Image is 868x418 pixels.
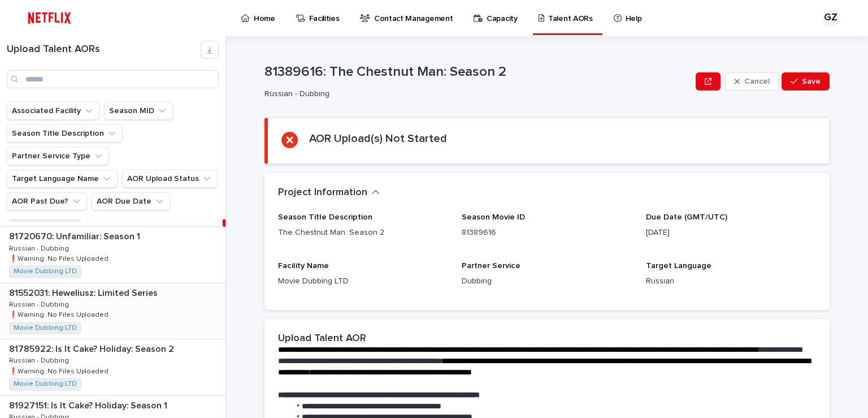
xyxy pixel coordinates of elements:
a: Movie Dubbing LTD [14,380,77,388]
p: Russian - Dubbing [9,243,71,253]
button: Partner Service Type [7,147,109,165]
span: Save [802,77,821,85]
h2: AOR Upload(s) Not Started [309,132,447,145]
h2: Upload Talent AOR [278,333,366,345]
button: AOR Due Date [92,192,170,210]
a: Movie Dubbing LTD [14,268,77,275]
button: Season MID [104,102,173,120]
button: AOR Upload Status [122,170,218,188]
p: 81927151: Is It Cake? Holiday: Season 1 [9,398,170,411]
a: Movie Dubbing LTD [14,324,77,332]
h2: Project Information [278,187,367,199]
p: [DATE] [646,227,816,239]
button: Associated Facility [7,102,99,120]
span: Due Date (GMT/UTC) [646,213,727,221]
p: ❗️Warning: No Files Uploaded [9,309,111,319]
button: Target Language Name [7,170,118,188]
p: 81552031: Heweliusz: Limited Series [9,286,160,299]
p: Movie Dubbing LTD [278,275,448,287]
input: Search [7,70,219,88]
button: Season Title Description [7,124,123,143]
p: Russian - Dubbing [264,89,687,99]
p: Russian - Dubbing [9,299,71,309]
span: Cancel [744,77,770,85]
span: Season Title Description [278,213,372,221]
button: AOR Past Due? [7,192,87,210]
p: Russian [646,275,816,287]
h1: Upload Talent AORs [7,44,201,56]
span: Target Language [646,262,711,270]
img: ifQbXi3ZQGMSEF7WDB7W [23,7,76,29]
button: Save [782,72,830,91]
span: Facility Name [278,262,329,270]
p: Russian - Dubbing [9,355,71,365]
p: 81389616: The Chestnut Man: Season 2 [264,64,691,80]
p: Dubbing [462,275,632,287]
p: 81720670: Unfamiliar: Season 1 [9,229,142,242]
p: ❗️Warning: No Files Uploaded [9,253,111,263]
p: 81785922: Is It Cake? Holiday: Season 2 [9,342,176,355]
div: GZ [822,9,840,27]
p: The Chestnut Man: Season 2 [278,227,448,239]
p: ❗️Warning: No Files Uploaded [9,365,111,376]
p: 81389616 [462,227,632,239]
span: Season Movie ID [462,213,525,221]
button: Cancel [725,72,779,91]
span: Partner Service [462,262,520,270]
button: Project Information [278,187,380,199]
